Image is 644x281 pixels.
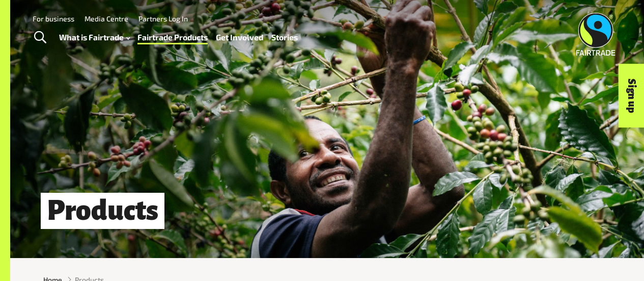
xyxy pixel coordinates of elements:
[41,193,164,229] h1: Products
[33,14,74,23] a: For business
[137,30,208,44] a: Fairtrade Products
[59,30,130,44] a: What is Fairtrade
[271,30,298,44] a: Stories
[27,25,52,50] a: Toggle Search
[138,14,188,23] a: Partners Log In
[85,14,128,23] a: Media Centre
[216,30,263,44] a: Get Involved
[576,13,615,56] img: Fairtrade Australia New Zealand logo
